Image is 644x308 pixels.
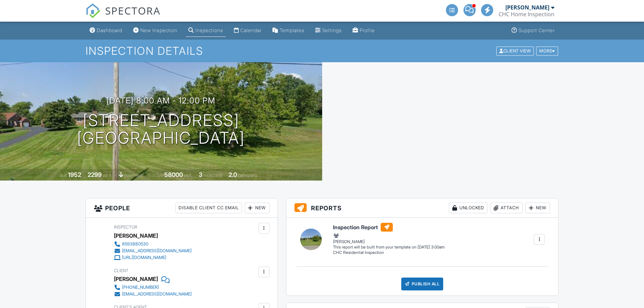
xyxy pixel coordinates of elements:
[86,198,278,218] h3: People
[449,203,487,213] div: Unlocked
[130,24,180,37] a: New Inspection
[496,48,535,53] a: Client View
[122,248,192,254] div: [EMAIL_ADDRESS][DOMAIN_NAME]
[245,203,269,213] div: New
[231,24,264,37] a: Calendar
[350,24,378,37] a: Profile
[114,231,158,241] div: [PERSON_NAME]
[114,224,137,230] span: Inspector
[106,96,215,105] h3: [DATE] 8:00 am - 12:00 pm
[286,198,558,218] h3: Reports
[114,254,192,261] a: [URL][DOMAIN_NAME]
[333,232,445,244] div: [PERSON_NAME]
[270,24,307,37] a: Templates
[122,255,166,260] div: [URL][DOMAIN_NAME]
[199,171,202,178] div: 3
[86,3,100,18] img: The Best Home Inspection Software - Spectora
[149,173,163,178] span: Lot Size
[97,27,122,33] div: Dashboard
[360,27,375,33] div: Profile
[322,27,342,33] div: Settings
[103,173,112,178] span: sq. ft.
[87,24,125,37] a: Dashboard
[496,46,534,55] div: Client View
[280,27,304,33] div: Templates
[77,112,245,147] h1: [STREET_ADDRESS] [GEOGRAPHIC_DATA]
[122,285,159,290] div: [PHONE_NUMBER]
[505,4,549,11] div: [PERSON_NAME]
[114,291,192,298] a: [EMAIL_ADDRESS][DOMAIN_NAME]
[240,27,262,33] div: Calendar
[88,171,102,178] div: 2299
[509,24,557,37] a: Support Center
[536,46,558,55] div: More
[105,3,161,18] span: SPECTORA
[124,173,143,178] span: basement
[195,27,223,33] div: Inspections
[122,291,192,297] div: [EMAIL_ADDRESS][DOMAIN_NAME]
[525,203,550,213] div: New
[204,173,222,178] span: bedrooms
[175,203,242,213] div: Disable Client CC Email
[499,11,554,18] div: CHC Home Inspection
[114,284,192,291] a: [PHONE_NUMBER]
[238,173,257,178] span: bathrooms
[68,171,81,178] div: 1952
[186,24,226,37] a: Inspections
[490,203,523,213] div: Attach
[114,247,192,254] a: [EMAIL_ADDRESS][DOMAIN_NAME]
[164,171,183,178] div: 58000
[59,173,67,178] span: Built
[140,27,177,33] div: New Inspection
[333,244,445,250] div: This report will be built from your template on [DATE] 3:00am
[184,173,192,178] span: sq.ft.
[519,27,555,33] div: Support Center
[229,171,237,178] div: 2.0
[114,274,158,284] div: [PERSON_NAME]
[401,278,444,290] div: Publish All
[333,223,445,232] h6: Inspection Report
[86,45,559,57] h1: Inspection Details
[312,24,344,37] a: Settings
[86,9,161,23] a: SPECTORA
[122,241,148,247] div: 8593880530
[333,250,445,256] div: CHC Residential Inspection
[114,241,192,247] a: 8593880530
[114,268,128,273] span: Client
